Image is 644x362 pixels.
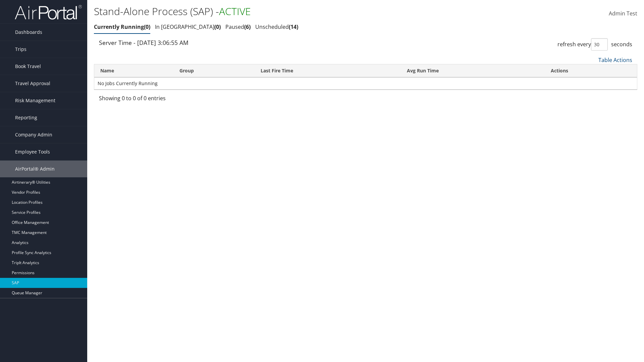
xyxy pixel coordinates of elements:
[99,38,361,47] div: Server Time - [DATE] 3:06:55 AM
[94,77,637,89] td: No Jobs Currently Running
[94,64,173,77] th: Name: activate to sort column ascending
[598,56,632,64] a: Table Actions
[15,41,26,58] span: Trips
[15,109,37,126] span: Reporting
[99,94,225,106] div: Showing 0 to 0 of 0 entries
[15,24,42,41] span: Dashboards
[557,41,591,48] span: refresh every
[15,143,50,160] span: Employee Tools
[255,23,298,31] a: Unscheduled14
[214,23,221,31] span: 0
[144,23,150,31] span: 0
[15,4,82,20] img: airportal-logo.png
[255,64,401,77] th: Last Fire Time: activate to sort column ascending
[609,10,637,17] span: Admin Test
[545,64,637,77] th: Actions
[173,64,255,77] th: Group: activate to sort column ascending
[609,3,637,24] a: Admin Test
[15,92,55,109] span: Risk Management
[244,23,251,31] span: 6
[219,4,251,18] span: ACTIVE
[289,23,298,31] span: 14
[611,41,632,48] span: seconds
[401,64,545,77] th: Avg Run Time: activate to sort column ascending
[94,4,456,18] h1: Stand-Alone Process (SAP) -
[15,75,50,92] span: Travel Approval
[94,23,150,31] a: Currently Running0
[15,58,41,75] span: Book Travel
[155,23,221,31] a: In [GEOGRAPHIC_DATA]0
[225,23,251,31] a: Paused6
[15,161,55,177] span: AirPortal® Admin
[15,126,52,143] span: Company Admin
